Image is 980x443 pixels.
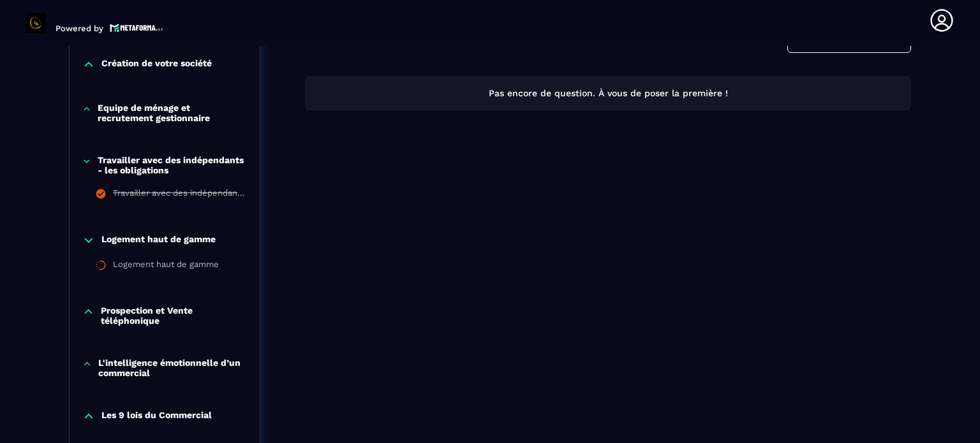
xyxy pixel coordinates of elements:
[98,155,247,175] p: Travailler avec des indépendants - les obligations
[101,305,247,326] p: Prospection et Vente téléphonique
[113,188,247,202] div: Travailler avec des indépendants - les obligations
[101,234,216,247] p: Logement haut de gamme
[56,24,103,33] p: Powered by
[110,22,163,33] img: logo
[98,103,247,123] p: Equipe de ménage et recrutement gestionnaire
[316,87,900,99] p: Pas encore de question. À vous de poser la première !
[101,58,212,71] p: Création de votre société
[26,13,46,33] img: logo-branding
[98,358,247,378] p: L'intelligence émotionnelle d’un commercial
[101,410,212,423] p: Les 9 lois du Commercial
[113,259,219,273] div: Logement haut de gamme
